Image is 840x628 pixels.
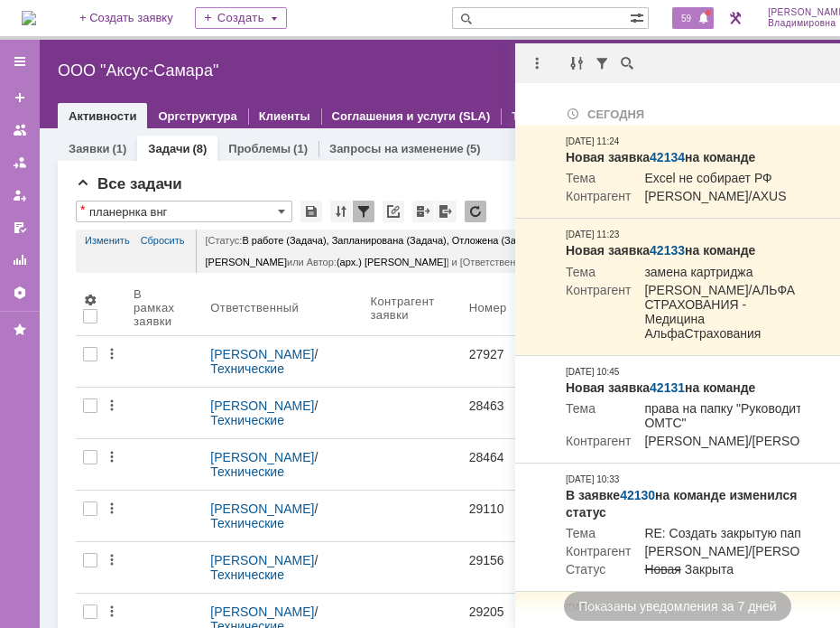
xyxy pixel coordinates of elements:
a: [PERSON_NAME] [210,605,314,619]
td: Тема [566,265,631,283]
div: [DATE] 11:23 [566,228,619,242]
a: 42131 [650,380,685,395]
div: / [210,450,355,479]
a: Оргструктура [158,109,236,123]
a: Активности [69,109,136,123]
td: Контрагент [566,283,631,344]
td: [PERSON_NAME]/АЛЬФА СТРАХОВАНИЯ - Медицина АльфаСтрахования [631,283,800,344]
strong: Новая заявка на команде [566,380,755,395]
div: Сегодня [566,105,800,122]
div: 27927 [469,347,522,361]
div: Скопировать ссылку на список [383,201,404,222]
td: [PERSON_NAME]/AXUS [631,189,786,207]
a: [PERSON_NAME] [210,398,314,413]
span: (арх.) [PERSON_NAME] [337,257,447,267]
a: Технические специалисты 2-й линии (инженеры) [210,413,352,456]
div: / [210,553,355,582]
div: Действия [105,605,119,619]
div: [DATE] 10:45 [566,365,619,380]
td: Контрагент [566,544,631,562]
div: Поиск по тексту [616,52,638,74]
div: Действия с уведомлениями [526,52,548,74]
div: [DATE] 11:24 [566,135,619,149]
a: 42130 [620,488,655,502]
div: / [210,501,355,530]
div: Действия [105,398,119,413]
a: Трудозатраты [512,109,594,123]
span: Расширенный поиск [630,8,648,25]
span: Новая [644,562,681,576]
div: Контрагент заявки [370,295,439,322]
a: [PERSON_NAME] [210,553,314,567]
div: 28463 [469,398,522,413]
div: Номер [469,301,507,314]
a: [PERSON_NAME] [210,347,314,361]
a: [PERSON_NAME] [210,450,314,464]
a: Клиенты [259,109,310,123]
td: Контрагент [566,434,631,452]
a: 42133 [650,243,685,258]
a: Проблемы [228,142,291,155]
a: 28464 [462,439,529,490]
div: Просмотреть архив [412,201,434,222]
span: Настройки [83,293,97,307]
strong: В заявке на команде изменился статус [566,488,797,519]
a: 29156 [462,542,529,593]
a: 42134 [650,150,685,164]
a: Технические специалисты 2-й линии (инженеры) [210,567,352,611]
img: logo [22,11,36,25]
a: Технические специалисты 2-й линии (инженеры) [210,516,352,559]
a: Создать заявку [5,83,34,112]
a: Задачи [148,142,189,155]
a: Заявки в моей ответственности [5,148,34,177]
th: В рамках заявки [126,280,203,336]
div: Действия [105,450,119,464]
a: Технические специалисты 2-й линии (инженеры) [210,361,352,405]
div: [DATE] 10:33 [566,473,619,487]
div: 28464 [469,450,522,464]
a: 27927 [462,336,529,387]
th: Ответственный [203,280,363,336]
div: В рамках заявки [134,287,181,328]
div: 29110 [469,501,522,516]
div: Действия [105,553,119,567]
div: Показаны уведомления за 7 дней [564,592,790,621]
a: Технические специалисты 2-й линии (инженеры) [210,464,352,508]
div: Настройки списка отличаются от сохраненных в виде [80,203,85,216]
div: Фильтрация... [353,201,374,222]
div: Действия [105,501,119,516]
div: 29156 [469,553,522,567]
a: Заявки [69,142,109,155]
span: 59 [676,12,697,24]
div: / [210,398,355,427]
div: (5) [466,142,481,155]
a: Изменить [85,230,130,251]
td: замена картриджа [631,265,800,283]
a: [PERSON_NAME] [210,501,314,516]
a: Мои согласования [5,213,34,242]
a: 28463 [462,388,529,438]
span: Закрыта [685,562,734,576]
div: Группировка уведомлений [566,52,587,74]
th: Контрагент заявки [363,280,461,336]
a: Мои заявки [5,181,34,210]
a: Соглашения и услуги (SLA) [332,109,491,123]
td: Контрагент [566,189,631,207]
td: Статус [566,562,631,580]
a: Перейти в интерфейс администратора [725,7,746,29]
div: 29205 [469,605,522,619]
td: Тема [566,171,631,189]
td: Excel не собирает РФ [631,171,786,189]
div: Сохранить вид [300,201,322,222]
a: 29110 [462,491,529,541]
div: Ответственный [210,301,299,314]
div: Действия [105,347,119,361]
span: Все задачи [76,175,182,192]
a: Перейти на домашнюю страницу [22,11,36,25]
th: Номер [462,280,529,336]
div: Сортировка... [330,201,352,222]
span: В работе (Задача), Запланирована (Задача), Отложена (Задача), Возобновлена (Задача) [242,235,655,246]
strong: Новая заявка на команде [566,243,755,258]
a: Отчеты [5,246,34,275]
td: Тема [566,526,631,544]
